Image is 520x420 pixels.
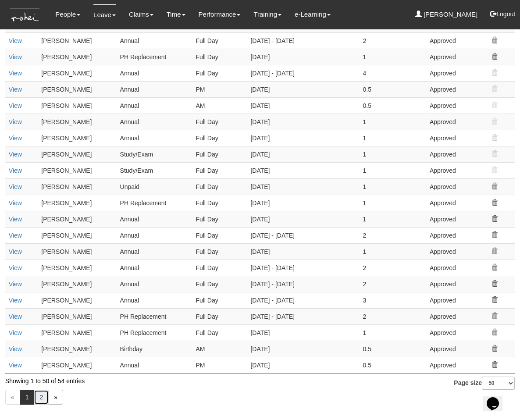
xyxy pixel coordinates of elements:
td: [DATE] - [DATE] [247,32,359,49]
td: [PERSON_NAME] [38,260,116,276]
td: Approved [426,49,474,65]
iframe: chat widget [483,385,511,411]
select: Page size [482,377,515,390]
a: View [9,135,22,142]
td: [PERSON_NAME] [38,130,116,146]
td: Full Day [192,130,247,146]
a: 1 [20,390,35,405]
td: Annual [117,81,192,97]
td: Approved [426,308,474,324]
td: PM [192,357,247,373]
td: Annual [117,227,192,243]
td: Annual [117,276,192,292]
a: View [9,362,22,369]
a: View [9,70,22,77]
td: AM [192,97,247,114]
a: View [9,102,22,109]
td: [PERSON_NAME] [38,211,116,227]
td: [DATE] [247,211,359,227]
td: [PERSON_NAME] [38,243,116,260]
td: [DATE] [247,130,359,146]
td: [DATE] - [DATE] [247,292,359,308]
td: Annual [117,97,192,114]
td: 0.5 [360,357,426,373]
td: [DATE] [247,162,359,178]
td: Full Day [192,114,247,130]
td: 1 [360,243,426,260]
td: Unpaid [117,178,192,195]
td: 2 [360,227,426,243]
a: View [9,118,22,125]
a: View [9,151,22,158]
td: [PERSON_NAME] [38,32,116,49]
td: [DATE] - [DATE] [247,227,359,243]
td: [PERSON_NAME] [38,357,116,373]
td: [DATE] [247,178,359,195]
a: View [9,183,22,190]
a: Training [253,4,281,25]
td: Full Day [192,227,247,243]
td: 3 [360,292,426,308]
td: 1 [360,162,426,178]
a: View [9,313,22,320]
td: [PERSON_NAME] [38,162,116,178]
td: [PERSON_NAME] [38,81,116,97]
td: Approved [426,357,474,373]
td: Approved [426,97,474,114]
td: Full Day [192,308,247,324]
td: 2 [360,308,426,324]
td: [DATE] - [DATE] [247,260,359,276]
a: View [9,329,22,336]
td: Approved [426,324,474,341]
a: View [9,297,22,304]
td: [DATE] - [DATE] [247,308,359,324]
td: [PERSON_NAME] [38,146,116,162]
td: 4 [360,65,426,81]
a: View [9,199,22,206]
td: [DATE] [247,243,359,260]
td: Study/Exam [117,162,192,178]
td: [PERSON_NAME] [38,308,116,324]
td: [DATE] [247,341,359,357]
a: View [9,167,22,174]
a: Leave [93,4,116,25]
td: [PERSON_NAME] [38,178,116,195]
td: Annual [117,260,192,276]
a: View [9,53,22,61]
td: [DATE] - [DATE] [247,276,359,292]
td: Annual [117,130,192,146]
td: [DATE] [247,357,359,373]
td: [DATE] [247,49,359,65]
td: AM [192,341,247,357]
td: [PERSON_NAME] [38,195,116,211]
td: 2 [360,276,426,292]
a: View [9,264,22,271]
td: Full Day [192,146,247,162]
a: View [9,86,22,93]
td: 1 [360,114,426,130]
td: 2 [360,260,426,276]
a: 2 [34,390,49,405]
td: [PERSON_NAME] [38,114,116,130]
td: PH Replacement [117,324,192,341]
td: Approved [426,211,474,227]
label: Page size [454,377,515,390]
a: You cannot cancel your leave after it has begun. [492,167,498,174]
td: Full Day [192,162,247,178]
td: [PERSON_NAME] [38,292,116,308]
a: Performance [199,4,241,25]
span: Click to view details [9,167,22,174]
td: Approved [426,341,474,357]
td: Full Day [192,276,247,292]
td: [DATE] - [DATE] [247,65,359,81]
a: « [5,390,20,405]
td: [PERSON_NAME] [38,97,116,114]
a: People [55,4,80,25]
td: Approved [426,276,474,292]
td: Approved [426,162,474,178]
td: Annual [117,292,192,308]
td: Annual [117,65,192,81]
td: PH Replacement [117,308,192,324]
td: Full Day [192,324,247,341]
td: 1 [360,146,426,162]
